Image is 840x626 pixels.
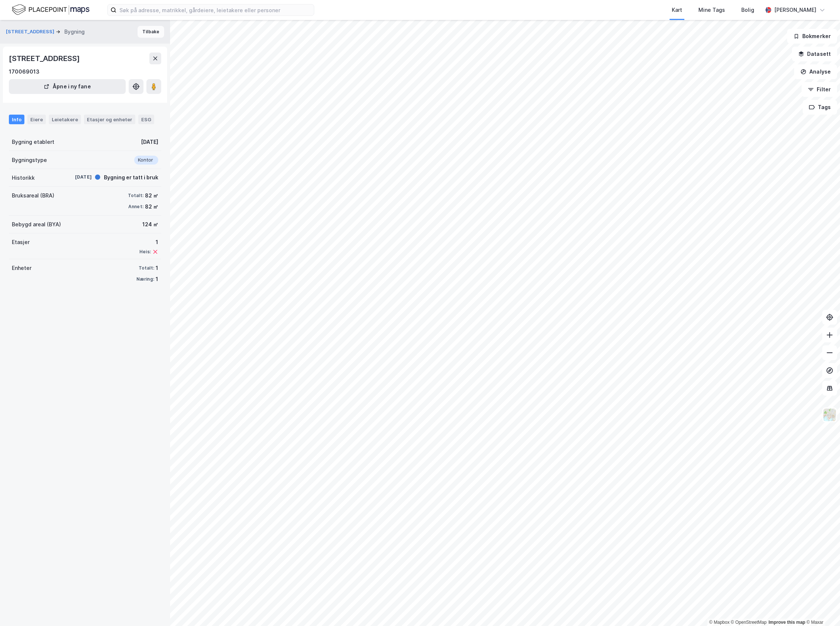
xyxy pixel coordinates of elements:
[116,4,314,16] input: Søk på adresse, matrikkel, gårdeiere, leietakere eller personer
[142,220,158,229] div: 124 ㎡
[49,115,81,124] div: Leietakere
[136,276,154,282] div: Næring:
[12,156,47,165] div: Bygningstype
[156,264,158,273] div: 1
[156,275,158,284] div: 1
[803,591,840,626] iframe: Chat Widget
[823,408,837,422] img: Z
[87,116,132,123] div: Etasjer og enheter
[774,6,816,14] div: [PERSON_NAME]
[709,620,729,625] a: Mapbox
[12,264,31,273] div: Enheter
[741,6,754,14] div: Bolig
[9,53,81,64] div: [STREET_ADDRESS]
[139,265,154,271] div: Totalt:
[803,591,840,626] div: Kontrollprogram for chat
[12,138,54,146] div: Bygning etablert
[698,6,725,14] div: Mine Tags
[139,238,158,247] div: 1
[794,64,837,79] button: Analyse
[672,6,682,14] div: Kart
[138,115,154,124] div: ESG
[802,82,837,97] button: Filter
[139,249,151,255] div: Heis:
[787,29,837,44] button: Bokmerker
[803,100,837,115] button: Tags
[731,620,767,625] a: OpenStreetMap
[128,204,143,210] div: Annet:
[12,238,30,247] div: Etasjer
[141,138,158,146] div: [DATE]
[9,79,126,94] button: Åpne i ny fane
[145,202,158,211] div: 82 ㎡
[12,3,89,16] img: logo.f888ab2527a4732fd821a326f86c7f29.svg
[9,115,24,124] div: Info
[792,47,837,61] button: Datasett
[138,26,164,38] button: Tilbake
[145,191,158,200] div: 82 ㎡
[12,173,35,182] div: Historikk
[12,220,61,229] div: Bebygd areal (BYA)
[62,174,92,180] div: [DATE]
[104,173,158,182] div: Bygning er tatt i bruk
[9,67,40,76] div: 170069013
[6,28,56,35] button: [STREET_ADDRESS]
[27,115,46,124] div: Eiere
[12,191,54,200] div: Bruksareal (BRA)
[128,193,143,199] div: Totalt:
[769,620,805,625] a: Improve this map
[64,27,85,36] div: Bygning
